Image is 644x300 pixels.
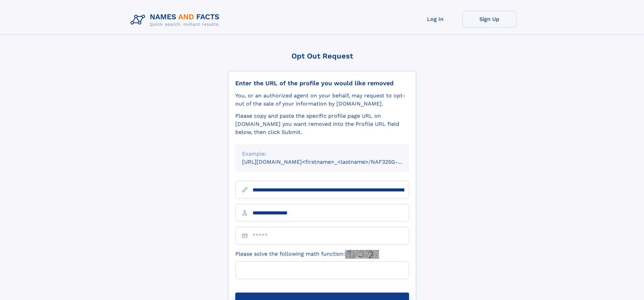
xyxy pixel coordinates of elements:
small: [URL][DOMAIN_NAME]<firstname>_<lastname>/NAF325G-xxxxxxxx [242,159,422,165]
div: Example: [242,150,402,158]
div: Please copy and paste the specific profile page URL on [DOMAIN_NAME] you want removed into the Pr... [235,112,409,136]
a: Log In [408,11,462,27]
a: Sign Up [462,11,517,27]
div: Enter the URL of the profile you would like removed [235,79,409,87]
div: Opt Out Request [228,52,416,60]
label: Please solve the following math function: [235,250,379,259]
div: You, or an authorized agent on your behalf, may request to opt-out of the sale of your informatio... [235,92,409,108]
img: Logo Names and Facts [128,11,225,29]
